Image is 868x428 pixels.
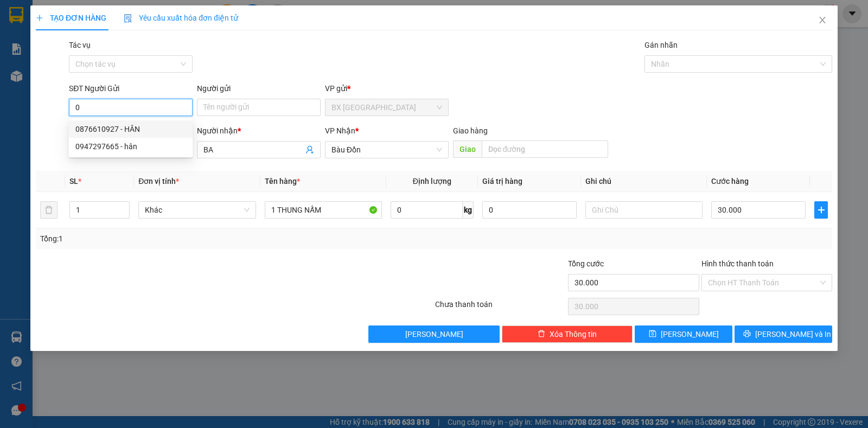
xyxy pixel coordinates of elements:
div: 30.000 [8,70,121,83]
button: plus [814,201,828,219]
input: Dọc đường [482,140,609,158]
div: SĐT Người Gửi [69,82,193,94]
button: Close [807,5,838,36]
span: Nhận: [127,10,153,22]
div: TRINH [127,35,220,48]
span: SL [69,177,78,186]
span: Tên hàng [265,177,300,186]
span: [PERSON_NAME] và In [755,328,831,340]
div: BX [GEOGRAPHIC_DATA] [9,9,119,35]
div: 0876610927 - HÂN [75,123,186,135]
button: delete [40,201,58,219]
span: Giao hàng [453,126,488,135]
span: [PERSON_NAME] [405,328,463,340]
span: Yêu cầu xuất hóa đơn điện tử [124,14,238,22]
span: Gửi: [9,10,26,22]
span: Khác [145,202,249,218]
div: Tổng: 1 [40,233,336,245]
label: Gán nhãn [644,41,678,49]
span: VP Nhận [325,126,355,135]
span: close [818,16,827,24]
span: plus [36,14,43,22]
span: plus [815,206,827,214]
div: 0898333038 [127,48,220,63]
input: VD: Bàn, Ghế [265,201,382,219]
div: Lý Thường Kiệt [127,9,220,35]
div: 0876610927 - HÂN [69,120,193,138]
div: Người nhận [197,125,321,137]
span: save [649,330,656,338]
div: VP gửi [325,82,449,94]
span: TẠO ĐƠN HÀNG [36,14,106,22]
div: 0907679779 [9,48,119,63]
span: CR : [8,71,25,82]
label: Hình thức thanh toán [701,259,774,268]
span: user-add [305,145,314,154]
div: Người gửi [197,82,321,94]
label: Tác vụ [69,41,91,49]
span: Xóa Thông tin [550,328,597,340]
div: 0947297665 - hân [75,140,186,152]
button: [PERSON_NAME] [368,325,499,343]
span: printer [743,330,751,338]
span: Định lượng [413,177,451,186]
span: Tổng cước [568,259,604,268]
span: delete [538,330,545,338]
button: save[PERSON_NAME] [635,325,732,343]
span: kg [463,201,474,219]
div: Chưa thanh toán [434,298,567,317]
input: 0 [482,201,577,219]
span: Giao [453,140,482,158]
span: Giá trị hàng [482,177,522,186]
span: BX Tân Châu [331,99,442,116]
div: ÚT TẤN [9,35,119,48]
span: Đơn vị tính [138,177,179,186]
div: 0947297665 - hân [69,138,193,155]
span: Bàu Đồn [331,142,442,158]
input: Ghi Chú [585,201,703,219]
th: Ghi chú [581,171,707,192]
button: deleteXóa Thông tin [502,325,633,343]
span: [PERSON_NAME] [661,328,719,340]
button: printer[PERSON_NAME] và In [735,325,832,343]
img: icon [124,14,132,23]
span: Cước hàng [711,177,749,186]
